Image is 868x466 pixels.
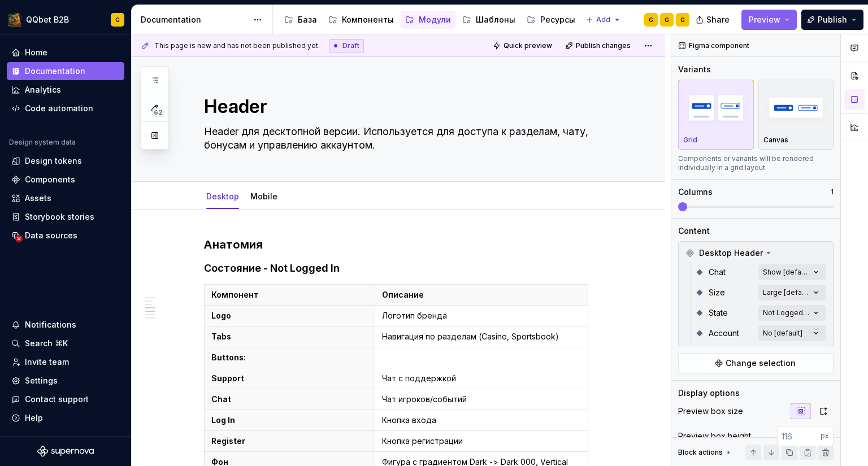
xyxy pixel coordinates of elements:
[250,191,277,201] a: Mobile
[7,152,124,170] a: Design tokens
[202,184,244,208] div: Desktop
[763,268,810,277] div: Show [default]
[25,375,58,386] div: Settings
[25,174,75,185] div: Components
[699,247,763,259] span: Desktop Header
[7,43,124,62] a: Home
[25,193,51,204] div: Assets
[758,80,834,150] button: placeholderCanvas
[763,329,802,338] div: No [default]
[522,11,580,29] a: Ресурсы
[831,188,834,197] p: 1
[211,352,368,363] p: Buttons:
[576,41,631,50] span: Publish changes
[801,10,863,30] button: Publish
[25,319,76,330] div: Notifications
[709,287,725,298] span: Size
[726,358,796,369] span: Change selection
[25,47,47,58] div: Home
[202,93,618,120] textarea: Header
[683,136,697,145] p: Grid
[211,289,368,300] p: Компонент
[298,14,317,25] div: База
[678,186,713,198] div: Columns
[8,13,21,27] img: 491028fe-7948-47f3-9fb2-82dab60b8b20.png
[246,184,282,208] div: Mobile
[211,394,368,405] p: Chat
[7,208,124,226] a: Storybook stories
[25,412,43,424] div: Help
[382,289,581,300] p: Описание
[280,11,322,29] a: База
[678,387,740,399] div: Display options
[211,415,368,426] p: Log In
[204,237,620,252] h3: Анатомия
[678,154,834,172] div: Components or variants will be rendered individually in a grid layout
[489,38,557,54] button: Quick preview
[211,435,368,447] p: Register
[204,262,340,274] strong: Состояние - Not Logged In
[504,41,552,50] span: Quick preview
[7,171,124,189] a: Components
[382,331,581,342] p: Навигация по разделам (Casino, Sportsbook)
[342,41,359,50] span: Draft
[382,435,581,447] p: Кнопка регистрации
[2,7,129,32] button: QQbet B2BG
[25,66,85,77] div: Documentation
[419,14,451,25] div: Модули
[382,394,581,405] p: Чат игроков/событий
[582,12,624,28] button: Add
[562,38,636,54] button: Publish changes
[763,288,810,297] div: Large [default]
[709,267,726,278] span: Chat
[154,41,320,50] span: This page is new and has not been published yet.
[25,230,77,241] div: Data sources
[25,356,69,368] div: Invite team
[7,81,124,99] a: Analytics
[7,316,124,334] button: Notifications
[37,446,94,457] svg: Supernova Logo
[741,10,797,30] button: Preview
[758,285,826,300] button: Large [default]
[758,325,826,341] button: No [default]
[649,15,653,24] div: G
[401,11,455,29] a: Модули
[690,10,737,30] button: Share
[141,14,248,25] div: Documentation
[26,14,69,25] div: QQbet B2B
[678,448,723,457] div: Block actions
[25,394,89,405] div: Contact support
[382,310,581,321] p: Логотип бренда
[678,406,743,417] div: Preview box size
[678,64,711,75] div: Variants
[678,353,834,373] button: Change selection
[540,14,575,25] div: Ресурсы
[9,138,76,147] div: Design system data
[211,373,368,384] p: Support
[280,8,580,31] div: Page tree
[7,227,124,245] a: Data sources
[211,310,368,321] p: Logo
[382,373,581,384] p: Чат с поддержкой
[683,87,749,128] img: placeholder
[680,15,685,24] div: G
[709,328,739,339] span: Account
[7,334,124,352] button: Search ⌘K
[211,331,368,342] p: Tabs
[665,15,669,24] div: G
[7,353,124,371] a: Invite team
[25,84,61,95] div: Analytics
[7,390,124,408] button: Contact support
[25,211,94,223] div: Storybook stories
[152,108,164,117] span: 62
[7,409,124,427] button: Help
[324,11,398,29] a: Компоненты
[758,264,826,280] button: Show [default]
[342,14,394,25] div: Компоненты
[678,430,751,442] div: Preview box height
[202,123,618,154] textarea: Header для десктопной версии. Используется для доступа к разделам, чату, бонусам и управлению акк...
[115,15,120,24] div: G
[758,305,826,321] button: Not Logged In [default]
[25,103,93,114] div: Code automation
[7,189,124,207] a: Assets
